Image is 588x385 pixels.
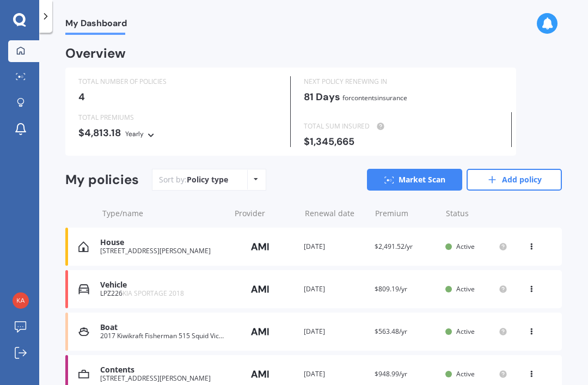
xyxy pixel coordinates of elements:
span: for Contents insurance [342,93,407,102]
span: KIA SPORTAGE 2018 [122,289,184,298]
span: Active [456,242,475,251]
div: My policies [65,172,139,188]
div: $4,813.18 [78,127,277,139]
div: Type/name [102,208,226,219]
div: Sort by: [159,174,228,185]
div: Boat [100,323,224,332]
div: [DATE] [304,284,366,295]
a: Add policy [467,169,562,191]
span: Active [456,327,475,336]
span: $563.48/yr [375,327,407,336]
img: AMI [233,321,287,342]
div: Contents [100,365,224,375]
img: AMI [233,364,287,384]
img: AMI [233,279,287,300]
div: Provider [235,208,296,219]
div: [STREET_ADDRESS][PERSON_NAME] [100,247,224,255]
span: $2,491.52/yr [375,242,413,251]
div: TOTAL SUM INSURED [304,121,503,132]
div: Policy type [187,174,228,185]
span: Active [456,369,475,378]
div: Status [446,208,507,219]
div: 2017 Kiwikraft Fisherman 515 Squid Vicious [100,332,224,340]
img: Contents [78,369,89,380]
img: AMI [233,236,287,257]
img: Vehicle [78,284,89,295]
div: [DATE] [304,369,366,380]
div: Overview [65,48,126,59]
div: NEXT POLICY RENEWING IN [304,76,503,87]
div: TOTAL PREMIUMS [78,112,277,123]
a: Market Scan [367,169,462,191]
span: $809.19/yr [375,284,407,294]
div: LPZ226 [100,290,224,297]
span: My Dashboard [65,18,127,33]
span: Active [456,284,475,294]
div: House [100,238,224,247]
img: House [78,241,89,252]
div: 4 [78,91,277,102]
div: TOTAL NUMBER OF POLICIES [78,76,277,87]
div: Premium [375,208,437,219]
img: Boat [78,326,89,337]
div: $1,345,665 [304,136,503,147]
div: [DATE] [304,326,366,337]
img: 244bfa34a57b8c80e337350c0e8f320a [13,292,29,309]
div: Renewal date [305,208,366,219]
div: Yearly [125,129,144,139]
div: Vehicle [100,280,224,290]
div: [DATE] [304,241,366,252]
div: [STREET_ADDRESS][PERSON_NAME] [100,375,224,382]
b: 81 Days [304,90,340,103]
span: $948.99/yr [375,369,407,378]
